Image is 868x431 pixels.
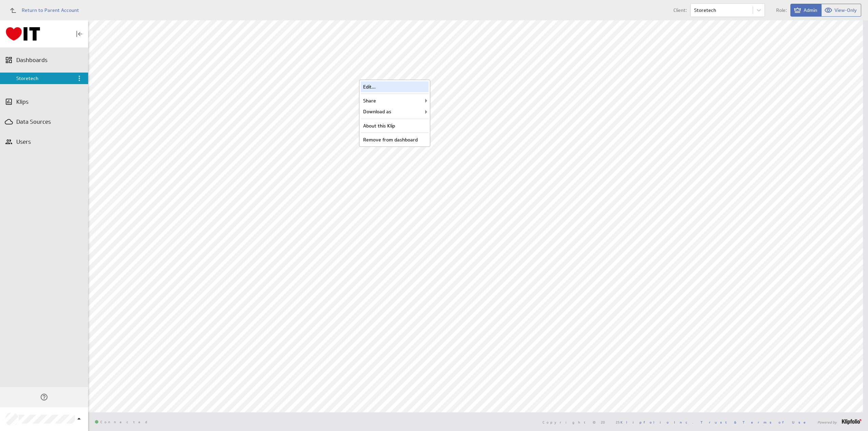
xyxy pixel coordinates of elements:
[361,120,429,131] div: About this Klip
[790,4,822,17] button: View as Admin
[542,420,693,424] span: Copyright © 2025
[16,98,72,105] div: Klips
[817,420,837,424] span: Powered by
[75,74,83,82] div: Menu
[5,3,79,18] a: Return to Parent Account
[804,7,817,13] span: Admin
[75,74,83,82] div: Dashboard menu
[694,8,716,13] div: Storetech
[361,95,429,106] div: Share
[6,27,40,41] div: Go to Dashboards
[16,118,72,125] div: Data Sources
[361,134,429,145] div: Remove from dashboard
[620,420,693,425] a: Klipfolio Inc.
[16,56,72,64] div: Dashboards
[673,8,687,13] span: Client:
[822,4,861,17] button: View as View-Only
[16,138,72,145] div: Users
[842,419,861,425] img: logo-footer.png
[776,8,787,13] span: Role:
[701,420,810,425] a: Trust & Terms of Use
[16,75,73,81] div: Storetech
[361,81,429,92] div: Edit...
[361,106,429,117] div: Download as
[22,8,79,13] span: Return to Parent Account
[834,7,857,13] span: View-Only
[75,74,84,83] div: Menu
[38,391,50,403] div: Help
[95,420,151,424] span: Connected: ID: dpnc-21 Online: true
[74,28,85,40] div: Collapse
[6,27,40,41] img: Klipfolio logo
